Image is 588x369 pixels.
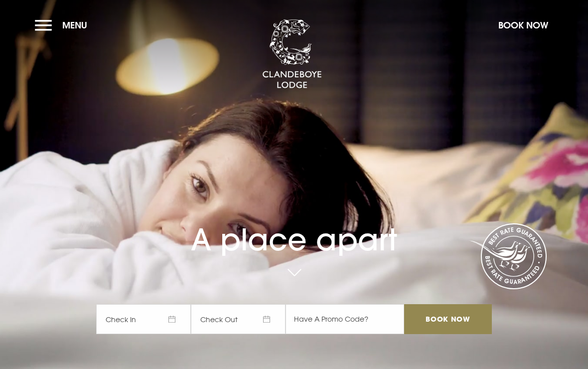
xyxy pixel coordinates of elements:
[62,19,87,31] span: Menu
[286,304,404,334] input: Have A Promo Code?
[191,304,286,334] span: Check Out
[404,304,492,334] input: Book Now
[493,14,553,36] button: Book Now
[35,14,92,36] button: Menu
[96,304,191,334] span: Check In
[96,199,492,257] h1: A place apart
[262,19,322,89] img: Clandeboye Lodge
